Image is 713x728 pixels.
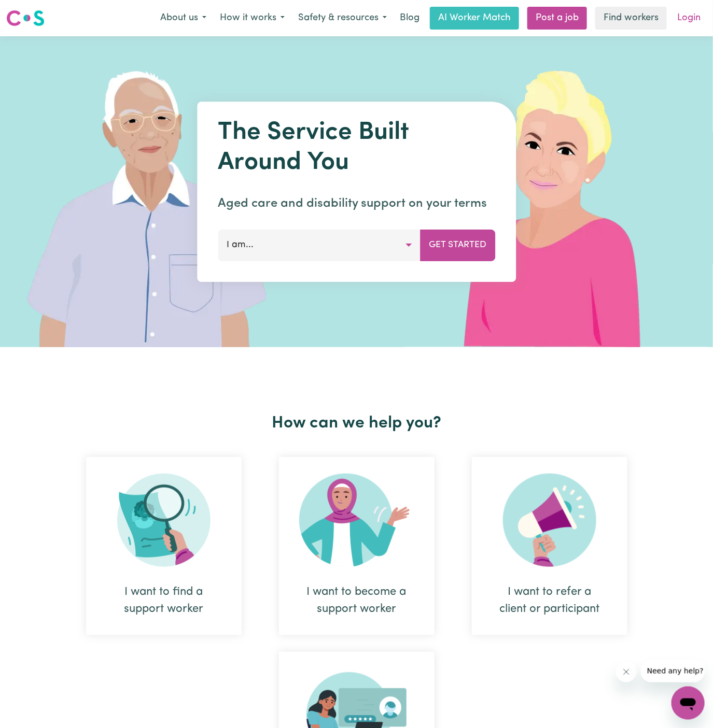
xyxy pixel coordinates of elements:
[299,474,414,567] img: Become Worker
[616,662,637,682] iframe: Close message
[67,413,646,433] h2: How can we help you?
[213,7,291,29] button: How it works
[430,7,519,30] a: AI Worker Match
[153,7,213,29] button: About us
[497,583,603,618] div: I want to refer a client or participant
[279,457,435,635] div: I want to become a support worker
[527,7,587,30] a: Post a job
[672,687,705,720] iframe: Button to launch messaging window
[472,457,627,635] div: I want to refer a client or participant
[86,457,242,635] div: I want to find a support worker
[111,583,217,618] div: I want to find a support worker
[6,6,45,30] a: Careseekers logo
[304,583,410,618] div: I want to become a support worker
[671,7,707,30] a: Login
[218,194,495,213] p: Aged care and disability support on your terms
[641,660,705,682] iframe: Message from company
[6,9,45,27] img: Careseekers logo
[595,7,667,30] a: Find workers
[420,230,495,261] button: Get Started
[218,230,421,261] button: I am...
[291,7,394,29] button: Safety & resources
[503,474,596,567] img: Refer
[394,7,426,30] a: Blog
[218,118,495,178] h1: The Service Built Around You
[117,474,211,567] img: Search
